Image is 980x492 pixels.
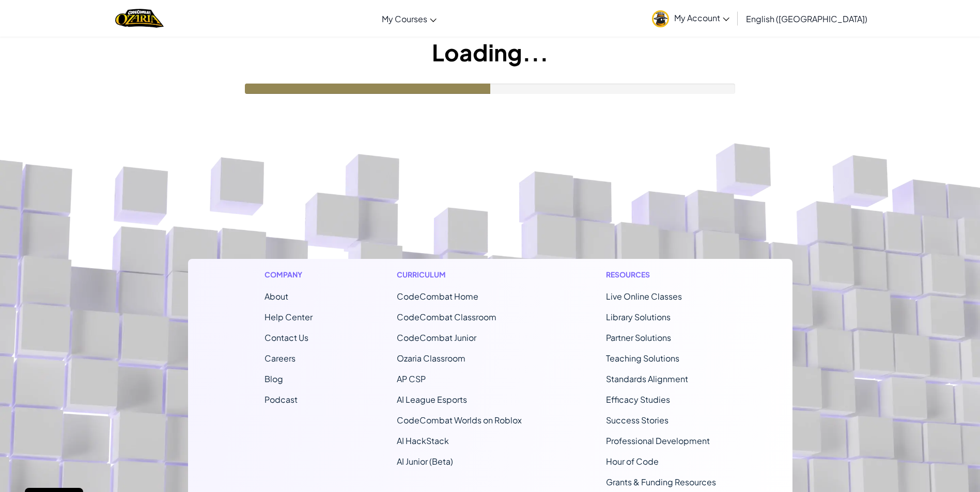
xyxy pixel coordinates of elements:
h1: Curriculum [397,269,522,280]
a: Standards Alignment [606,373,688,384]
a: AP CSP [397,373,426,384]
a: CodeCombat Classroom [397,311,496,322]
a: Hour of Code [606,456,659,467]
a: Teaching Solutions [606,353,679,364]
a: My Courses [377,5,442,32]
a: Ozaria Classroom [397,353,465,364]
span: Contact Us [265,332,308,343]
span: My Courses [382,13,427,24]
a: Ozaria by CodeCombat logo [115,8,163,29]
a: Grants & Funding Resources [606,477,716,487]
a: AI HackStack [397,435,449,446]
a: Success Stories [606,415,668,425]
span: English ([GEOGRAPHIC_DATA]) [746,13,867,24]
a: Efficacy Studies [606,394,670,405]
h1: Resources [606,269,716,280]
a: Podcast [265,394,298,405]
a: My Account [647,2,735,35]
a: CodeCombat Junior [397,332,476,343]
a: Live Online Classes [606,291,682,302]
a: About [265,291,288,302]
a: Careers [265,353,295,364]
a: AI League Esports [397,394,467,405]
img: Home [115,8,163,29]
a: Blog [265,373,283,384]
a: AI Junior (Beta) [397,456,453,467]
span: CodeCombat Home [397,291,478,302]
a: Partner Solutions [606,332,671,343]
a: Library Solutions [606,311,671,322]
a: Help Center [265,311,313,322]
h1: Company [265,269,313,280]
a: English ([GEOGRAPHIC_DATA]) [741,5,873,32]
a: CodeCombat Worlds on Roblox [397,415,522,425]
a: Professional Development [606,435,710,446]
img: avatar [652,10,669,27]
span: My Account [674,12,729,23]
